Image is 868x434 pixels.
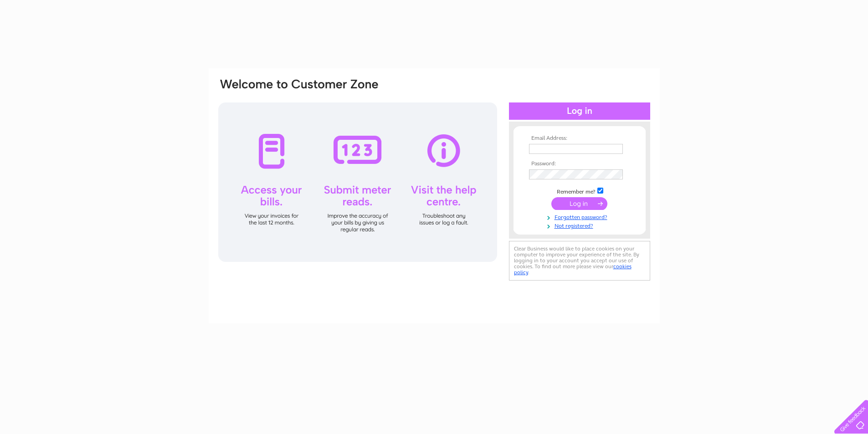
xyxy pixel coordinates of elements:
[527,161,632,167] th: Password:
[529,212,632,221] a: Forgotten password?
[527,186,632,195] td: Remember me?
[514,263,632,276] a: cookies policy
[529,221,632,230] a: Not registered?
[527,135,632,142] th: Email Address:
[509,241,650,281] div: Clear Business would like to place cookies on your computer to improve your experience of the sit...
[551,197,607,210] input: Submit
